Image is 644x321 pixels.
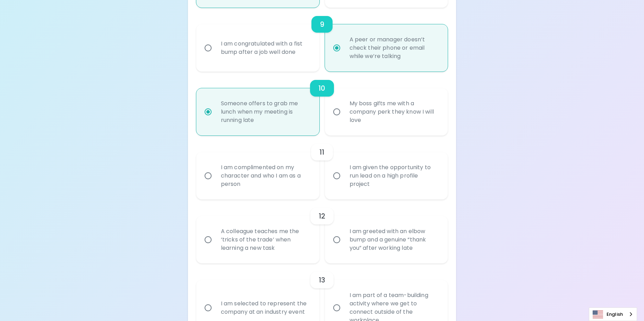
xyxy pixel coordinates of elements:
[196,72,448,135] div: choice-group-check
[344,219,444,261] div: I am greeted with an elbow bump and a genuine “thank you” after working late
[344,91,444,133] div: My boss gifts me with a company perk they know I will love
[589,307,637,321] div: Language
[589,308,637,321] a: English
[319,274,325,286] h6: 13
[344,27,444,69] div: A peer or manager doesn’t check their phone or email while we’re talking
[589,307,637,321] aside: Language selected: English
[196,8,448,72] div: choice-group-check
[196,135,448,199] div: choice-group-check
[215,91,316,133] div: Someone offers to grab me lunch when my meeting is running late
[318,83,325,94] h6: 10
[319,211,325,222] h6: 12
[215,219,316,261] div: A colleague teaches me the ‘tricks of the trade’ when learning a new task
[196,199,448,263] div: choice-group-check
[319,147,324,158] h6: 11
[344,155,444,197] div: I am given the opportunity to run lead on a high profile project
[320,19,324,30] h6: 9
[215,155,316,197] div: I am complimented on my character and who I am as a person
[215,31,316,65] div: I am congratulated with a fist bump after a job well done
